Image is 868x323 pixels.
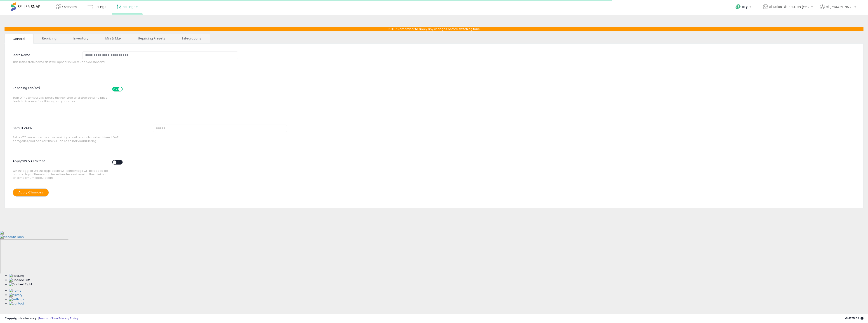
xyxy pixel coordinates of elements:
img: Docked Left [9,278,30,282]
a: Min & Max [97,34,130,43]
span: Help [742,5,748,9]
a: Integrations [174,34,209,43]
span: All Sales Distribution [GEOGRAPHIC_DATA] [769,5,810,9]
span: OFF [116,160,124,164]
span: Overview [62,5,77,9]
span: Apply 20 % VAT to fees [13,157,127,169]
span: OFF [122,87,129,91]
a: Help [732,1,756,15]
a: Repricing Presets [130,34,173,43]
label: Store Name [9,51,79,57]
span: Listings [94,5,106,9]
img: Settings [9,297,24,302]
i: Get Help [735,4,741,10]
a: Inventory [65,34,97,43]
a: Repricing [34,34,65,43]
span: Repricing (on/off) [13,84,127,96]
span: Turn Off to temporarily pause the repricing and stop sending price feeds to Amazon for all listin... [13,85,110,103]
span: Set a VAT percent on the store level. If you sell products under different VAT categories, you ca... [13,136,126,143]
a: General [5,34,33,44]
span: Hi [PERSON_NAME] [826,5,853,9]
span: ON [113,87,118,91]
p: NOTE: Remember to apply any changes before switching tabs [5,27,863,31]
img: Docked Right [9,282,32,287]
img: Contact [9,302,24,306]
span: When toggled ON, the applicable VAT percentage will be added as a tax on top of the existing fee ... [13,158,110,179]
img: Floating [9,274,24,278]
button: Apply Changes [13,188,49,196]
img: History [9,293,22,297]
img: Home [9,289,21,293]
label: Default VAT% [9,125,150,145]
span: This is the store name as it will appear in Seller Snap dashboard. [13,60,244,64]
a: Hi [PERSON_NAME] [820,5,856,15]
